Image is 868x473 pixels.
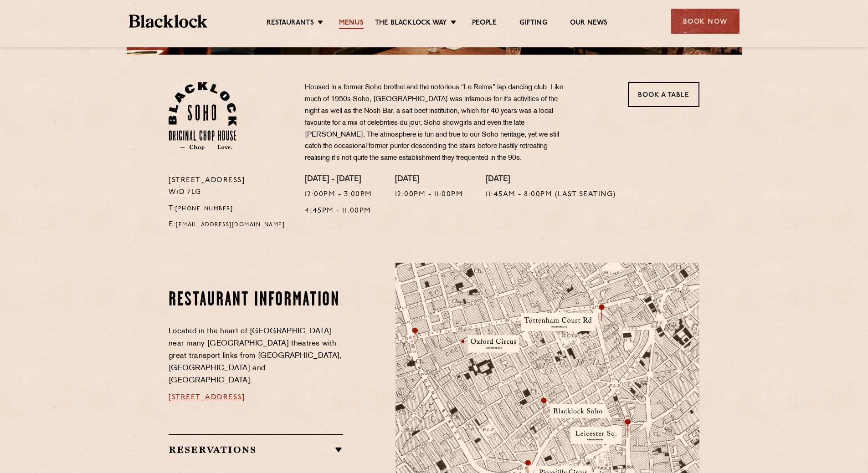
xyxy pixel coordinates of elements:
h4: [DATE] [395,175,463,185]
p: T: [169,203,291,215]
p: 12:00pm - 3:00pm [305,189,372,201]
p: 4:45pm - 11:00pm [305,205,372,217]
h4: [DATE] - [DATE] [305,175,372,185]
a: [STREET_ADDRESS] [169,394,245,401]
a: [EMAIL_ADDRESS][DOMAIN_NAME] [176,222,285,228]
p: E: [169,219,291,231]
a: Menus [339,19,364,29]
a: The Blacklock Way [375,19,447,29]
img: BL_Textured_Logo-footer-cropped.svg [129,15,208,28]
a: Gifting [519,19,547,29]
p: 12:00pm - 11:00pm [395,189,463,201]
p: 11:45am - 8:00pm (Last seating) [486,189,616,201]
p: Located in the heart of [GEOGRAPHIC_DATA] near many [GEOGRAPHIC_DATA] theatres with great transpo... [169,326,343,387]
h4: [DATE] [486,175,616,185]
a: [PHONE_NUMBER] [175,206,233,212]
a: Restaurants [267,19,314,29]
a: People [472,19,497,29]
h2: Reservations [169,444,343,455]
h2: Restaurant information [169,289,343,312]
div: Book Now [671,9,740,34]
p: Housed in a former Soho brothel and the notorious “Le Reims” lap dancing club. Like much of 1950s... [305,82,574,164]
a: Our News [570,19,608,29]
a: Book a Table [628,82,699,107]
p: [STREET_ADDRESS] W1D 7LG [169,175,291,198]
img: Soho-stamp-default.svg [169,82,236,150]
